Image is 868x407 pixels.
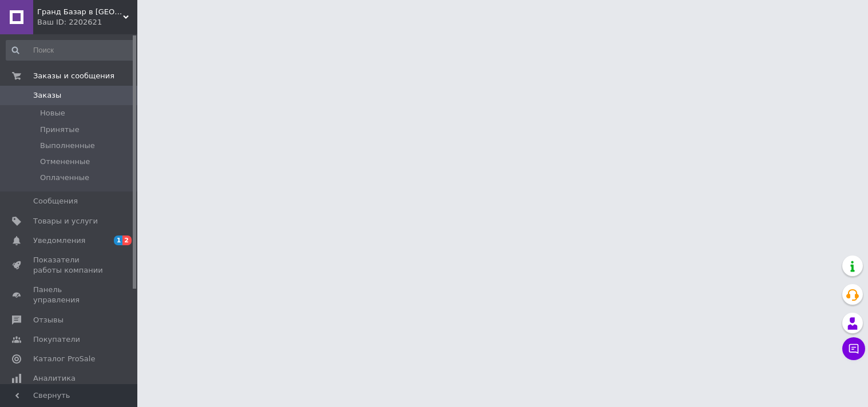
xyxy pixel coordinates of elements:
span: Отзывы [33,315,64,325]
span: Заказы и сообщения [33,71,114,81]
span: Выполненные [40,141,95,151]
span: Аналитика [33,373,76,384]
span: Показатели работы компании [33,255,106,276]
span: 1 [114,236,123,245]
span: Принятые [40,125,80,135]
span: Панель управления [33,285,106,305]
button: Чат с покупателем [842,337,865,360]
span: Товары и услуги [33,216,98,226]
span: 2 [122,236,132,245]
span: Оплаченные [40,173,89,183]
span: Уведомления [33,236,85,246]
span: Каталог ProSale [33,354,95,364]
span: Покупатели [33,334,80,345]
span: Сообщения [33,196,78,206]
span: Заказы [33,90,61,101]
div: Ваш ID: 2202621 [37,17,137,27]
input: Поиск [6,40,135,61]
span: Гранд Базар в Киеве [37,7,123,17]
span: Новые [40,108,65,118]
span: Отмененные [40,157,90,167]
